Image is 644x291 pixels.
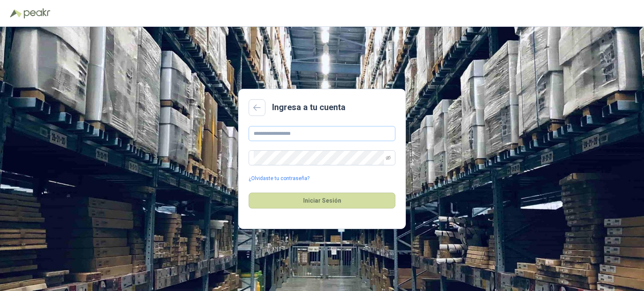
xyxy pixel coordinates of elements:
span: eye-invisible [386,155,391,160]
h2: Ingresa a tu cuenta [272,101,345,114]
img: Logo [10,9,22,18]
a: ¿Olvidaste tu contraseña? [249,175,309,183]
img: Peakr [23,8,50,18]
button: Iniciar Sesión [249,193,395,209]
